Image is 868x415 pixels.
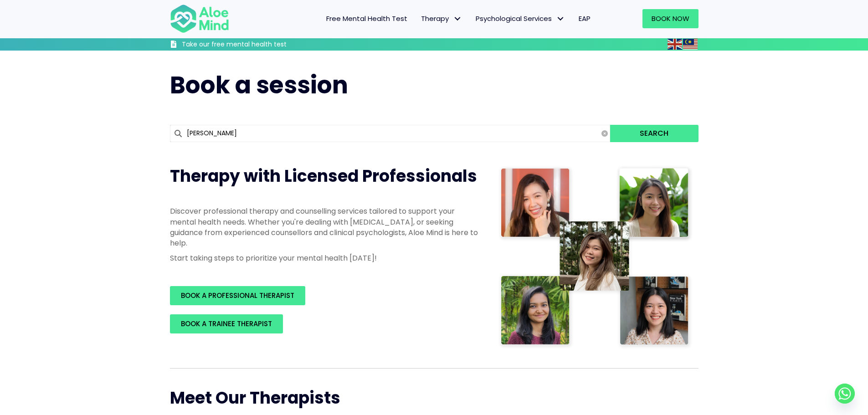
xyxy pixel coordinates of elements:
[652,14,689,23] span: Book Now
[170,4,229,34] img: Aloe mind Logo
[579,14,591,23] span: EAP
[181,291,294,300] span: BOOK A PROFESSIONAL THERAPIST
[241,9,597,28] nav: Menu
[414,9,469,28] a: TherapyTherapy: submenu
[421,14,462,23] span: Therapy
[554,12,567,26] span: Psychological Services: submenu
[170,286,305,305] a: BOOK A PROFESSIONAL THERAPIST
[498,165,693,350] img: Therapist collage
[451,12,464,26] span: Therapy: submenu
[326,14,407,23] span: Free Mental Health Test
[170,253,480,263] p: Start taking steps to prioritize your mental health [DATE]!
[476,14,565,23] span: Psychological Services
[181,319,272,328] span: BOOK A TRAINEE THERAPIST
[319,9,414,28] a: Free Mental Health Test
[610,125,698,142] button: Search
[170,206,480,248] p: Discover professional therapy and counselling services tailored to support your mental health nee...
[642,9,699,28] a: Book Now
[835,384,855,404] a: Whatsapp
[182,40,335,49] h3: Take our free mental health test
[170,164,477,188] span: Therapy with Licensed Professionals
[170,125,611,142] input: Search for...
[170,314,283,333] a: BOOK A TRAINEE THERAPIST
[170,40,335,51] a: Take our free mental health test
[170,386,340,410] span: Meet Our Therapists
[170,68,348,102] span: Book a session
[683,39,698,50] img: ms
[572,9,597,28] a: EAP
[668,39,683,49] a: English
[469,9,572,28] a: Psychological ServicesPsychological Services: submenu
[683,39,699,49] a: Malay
[668,39,682,50] img: en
